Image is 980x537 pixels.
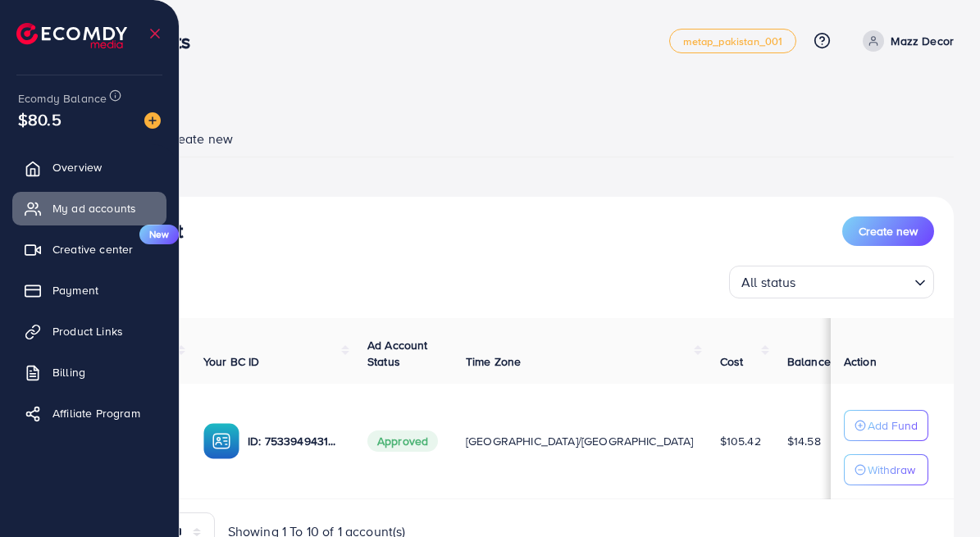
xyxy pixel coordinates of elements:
[164,130,233,148] span: Create new
[12,151,166,184] a: Overview
[910,463,968,525] iframe: Chat
[18,107,62,131] span: $80.5
[52,323,123,339] span: Product Links
[868,460,915,480] p: Withdraw
[52,159,102,175] span: Overview
[18,90,107,107] span: Ecomdy Balance
[12,233,166,266] a: Creative centerNew
[466,433,694,449] span: [GEOGRAPHIC_DATA]/[GEOGRAPHIC_DATA]
[367,337,428,370] span: Ad Account Status
[248,431,341,451] p: ID: 7533949431817879553
[787,353,831,370] span: Balance
[683,36,783,47] span: metap_pakistan_001
[729,266,934,298] div: Search for option
[859,223,918,239] span: Create new
[203,423,239,459] img: ic-ba-acc.ded83a64.svg
[12,397,166,430] a: Affiliate Program
[844,353,877,370] span: Action
[844,454,928,485] button: Withdraw
[868,416,918,435] p: Add Fund
[52,364,85,380] span: Billing
[801,267,908,294] input: Search for option
[669,29,797,53] a: metap_pakistan_001
[144,112,161,129] img: image
[139,225,179,244] span: New
[787,433,821,449] span: $14.58
[16,23,127,48] img: logo
[891,31,954,51] p: Mazz Decor
[52,200,136,216] span: My ad accounts
[720,353,744,370] span: Cost
[52,241,133,257] span: Creative center
[842,216,934,246] button: Create new
[466,353,521,370] span: Time Zone
[52,282,98,298] span: Payment
[203,353,260,370] span: Your BC ID
[720,433,761,449] span: $105.42
[52,405,140,421] span: Affiliate Program
[12,356,166,389] a: Billing
[844,410,928,441] button: Add Fund
[12,192,166,225] a: My ad accounts
[12,274,166,307] a: Payment
[738,271,800,294] span: All status
[856,30,954,52] a: Mazz Decor
[367,430,438,452] span: Approved
[12,315,166,348] a: Product Links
